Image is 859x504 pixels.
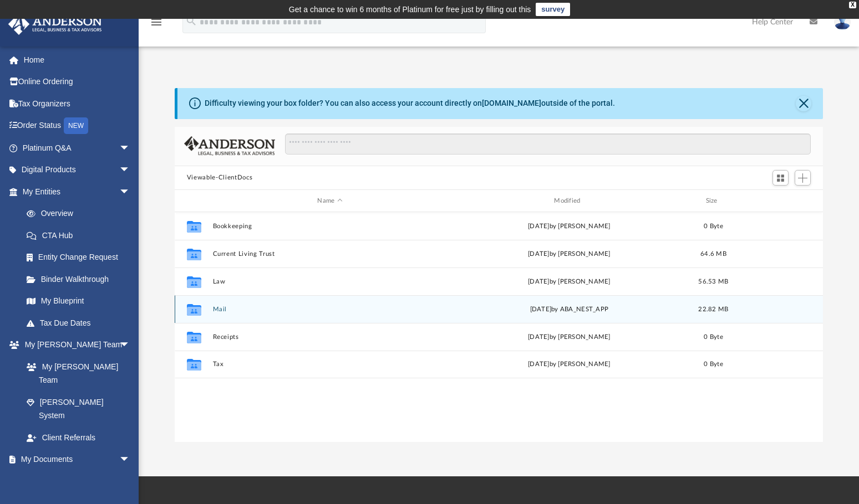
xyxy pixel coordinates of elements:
div: [DATE] by [PERSON_NAME] [452,222,687,232]
a: My Entitiesarrow_drop_down [8,181,147,203]
button: Viewable-ClientDocs [187,173,252,183]
a: Tax Due Dates [16,312,147,334]
a: menu [150,21,163,29]
span: 0 Byte [704,362,723,368]
span: arrow_drop_down [119,159,141,182]
a: Home [8,49,147,71]
span: arrow_drop_down [119,334,141,357]
a: Overview [16,203,147,225]
div: Name [212,196,446,206]
span: 0 Byte [704,223,723,229]
input: Search files and folders [285,133,811,155]
a: Order StatusNEW [8,115,147,137]
a: [DOMAIN_NAME] [482,99,541,107]
button: Close [796,96,811,111]
a: My [PERSON_NAME] Team [16,356,136,391]
div: [DATE] by ABA_NEST_APP [452,305,687,315]
img: User Pic [834,14,851,30]
i: menu [150,16,163,29]
a: My [PERSON_NAME] Teamarrow_drop_down [8,334,141,356]
i: search [185,15,197,27]
button: Mail [212,306,447,313]
div: [DATE] by [PERSON_NAME] [452,360,687,370]
a: [PERSON_NAME] System [16,391,141,426]
a: My Documentsarrow_drop_down [8,449,141,471]
a: survey [536,3,570,16]
div: [DATE] by [PERSON_NAME] [452,332,687,342]
div: [DATE] by [PERSON_NAME] [452,249,687,259]
span: arrow_drop_down [119,449,141,471]
div: Size [691,196,735,206]
span: [DATE] [528,279,550,285]
a: Entity Change Request [16,246,147,269]
span: 64.6 MB [700,251,726,257]
div: id [180,196,207,206]
span: arrow_drop_down [119,181,141,203]
a: Digital Productsarrow_drop_down [8,159,147,181]
a: Online Ordering [8,71,147,93]
a: CTA Hub [16,224,147,246]
span: 56.53 MB [698,279,728,285]
div: Modified [451,196,686,206]
div: Difficulty viewing your box folder? You can also access your account directly on outside of the p... [205,97,615,109]
a: Platinum Q&Aarrow_drop_down [8,137,147,159]
div: by [PERSON_NAME] [452,277,687,287]
div: NEW [64,117,88,134]
a: Client Referrals [16,426,141,449]
div: close [849,2,856,8]
button: Law [212,278,447,285]
span: arrow_drop_down [119,137,141,160]
button: Current Living Trust [212,250,447,258]
span: 22.82 MB [698,306,728,312]
div: id [740,196,818,206]
a: My Blueprint [16,290,141,312]
button: Add [795,170,811,186]
button: Bookkeeping [212,223,447,230]
img: Anderson Advisors Platinum Portal [5,13,105,35]
div: grid [175,212,823,441]
div: Get a chance to win 6 months of Platinum for free just by filling out this [289,3,531,16]
button: Receipts [212,333,447,341]
span: 0 Byte [704,334,723,340]
button: Switch to Grid View [772,170,789,186]
a: Tax Organizers [8,92,147,115]
button: Tax [212,361,447,368]
a: Binder Walkthrough [16,268,147,290]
